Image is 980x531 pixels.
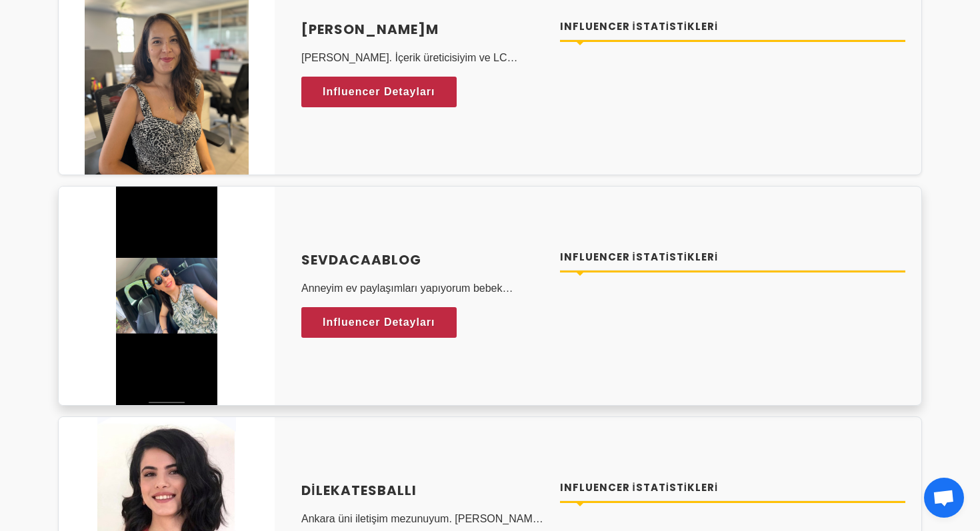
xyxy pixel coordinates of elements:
div: Open chat [924,478,964,518]
a: Influencer Detayları [301,77,457,107]
span: Influencer Detayları [323,312,435,332]
a: Influencer Detayları [301,307,457,338]
p: [PERSON_NAME]. İçerik üreticisiyim ve LC Waikiki’nin influencer ekibindeyim. Şu anda anne adayıyı... [301,50,544,66]
h4: Influencer İstatistikleri [560,480,906,496]
a: Sevdacaablog [301,250,544,270]
p: Anneyim ev paylaşımları yapıyorum bebek paylaşımları ek gıda giyim tarif gezi paylaşımları yapıyo... [301,280,544,296]
p: Ankara üni iletişim mezunuyum. [PERSON_NAME] ev yaşam kategorilerinde üretmek isterim ama diger a... [301,511,544,527]
h4: Influencer İstatistikleri [560,250,906,265]
a: dilekatesballı [301,480,544,500]
h4: Influencer İstatistikleri [560,19,906,35]
span: Influencer Detayları [323,82,435,102]
a: [PERSON_NAME]m [301,19,544,39]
